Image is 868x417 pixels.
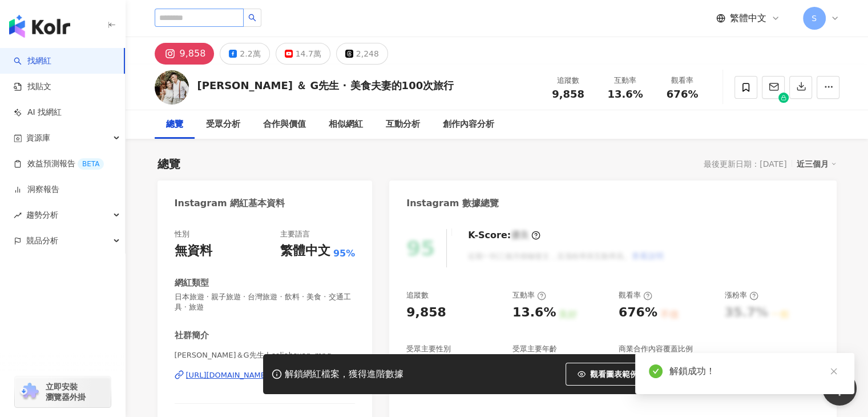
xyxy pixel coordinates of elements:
a: 效益預測報告BETA [14,158,104,170]
div: 觀看率 [661,75,704,86]
a: AI 找網紅 [14,107,62,118]
img: KOL Avatar [155,70,189,105]
div: 無資料 [175,242,212,260]
span: 日本旅遊 · 親子旅遊 · 台灣旅遊 · 飲料 · 美食 · 交通工具 · 旅遊 [175,292,356,312]
button: 2,248 [336,43,388,65]
span: rise [14,211,22,219]
div: 商業合作內容覆蓋比例 [619,344,693,354]
button: 2.2萬 [220,43,269,65]
div: 互動分析 [386,118,420,131]
div: 2,248 [356,46,379,62]
div: 合作與價值 [263,118,306,131]
span: S [812,12,817,25]
span: 趨勢分析 [26,202,58,228]
div: 9,858 [180,46,206,62]
div: 最後更新日期：[DATE] [704,159,786,169]
div: 性別 [175,229,189,239]
div: 網紅類型 [175,277,209,289]
div: 互動率 [512,290,546,300]
a: 洞察報告 [14,184,59,195]
img: logo [9,15,70,38]
div: 社群簡介 [175,330,209,342]
div: Instagram 網紅基本資料 [175,197,285,210]
span: 競品分析 [26,228,58,254]
div: K-Score : [468,229,540,242]
div: 13.6% [512,304,556,322]
span: 資源庫 [26,125,50,151]
span: 觀看圖表範例 [590,370,638,379]
img: chrome extension [18,383,41,401]
div: Instagram 數據總覽 [406,197,499,210]
span: 立即安裝 瀏覽器外掛 [46,382,86,402]
button: 14.7萬 [276,43,330,65]
a: search找網紅 [14,55,51,67]
div: 主要語言 [280,229,310,239]
div: 676% [619,304,657,322]
div: 追蹤數 [406,290,429,300]
div: [PERSON_NAME] ＆ G先生 · 美食夫妻的100次旅行 [197,78,454,93]
div: 相似網紅 [329,118,363,131]
div: 漲粉率 [725,290,758,300]
span: [PERSON_NAME]＆G先生 | celiahsuan_mr.g [175,350,356,360]
div: 解鎖網紅檔案，獲得進階數據 [285,368,403,380]
span: 95% [333,247,355,260]
div: 受眾主要性別 [406,344,451,354]
div: 互動率 [604,75,647,86]
div: 總覽 [166,118,183,131]
span: close [830,367,838,375]
div: 近三個月 [797,157,837,171]
div: 觀看率 [619,290,652,300]
button: 觀看圖表範例 [566,363,650,386]
span: 13.6% [607,89,643,100]
div: 解鎖成功！ [669,364,841,378]
a: chrome extension立即安裝 瀏覽器外掛 [15,376,111,407]
div: 創作內容分析 [443,118,494,131]
span: 9,858 [552,88,584,100]
div: 2.2萬 [240,46,260,62]
span: 676% [667,89,699,100]
div: 受眾主要年齡 [512,344,557,354]
div: 9,858 [406,304,446,322]
a: 找貼文 [14,81,51,93]
span: search [248,14,256,22]
div: 受眾分析 [206,118,240,131]
div: 追蹤數 [547,75,590,86]
span: check-circle [649,364,663,378]
button: 9,858 [155,43,215,65]
div: 繁體中文 [280,242,330,260]
span: 繁體中文 [730,12,766,25]
div: 總覽 [158,156,180,172]
div: 14.7萬 [296,46,321,62]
